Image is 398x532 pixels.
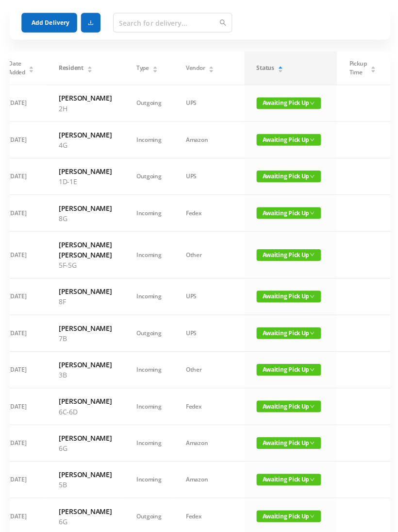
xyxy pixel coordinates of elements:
[123,85,173,121] td: Outgoing
[58,258,111,269] p: 5F-5G
[255,248,319,259] span: Awaiting Pick Up
[255,362,319,374] span: Awaiting Pick Up
[58,368,111,378] p: 3B
[8,59,25,76] span: Date Added
[58,514,111,524] p: 6G
[255,471,319,483] span: Awaiting Pick Up
[173,85,243,121] td: UPS
[255,170,319,181] span: Awaiting Pick Up
[348,59,365,76] span: Pickup Time
[173,277,243,313] td: UPS
[58,321,111,331] h6: [PERSON_NAME]
[58,358,111,368] h6: [PERSON_NAME]
[308,438,313,443] i: icon: down
[173,350,243,386] td: Other
[152,68,157,71] i: icon: caret-down
[86,68,92,71] i: icon: caret-down
[207,64,213,70] div: Sort
[29,64,34,67] i: icon: caret-up
[58,394,111,404] h6: [PERSON_NAME]
[58,477,111,487] p: 5B
[29,68,34,71] i: icon: caret-down
[255,398,319,410] span: Awaiting Pick Up
[58,238,111,258] h6: [PERSON_NAME] [PERSON_NAME]
[276,64,282,67] i: icon: caret-up
[123,121,173,157] td: Incoming
[173,157,243,194] td: UPS
[58,202,111,212] h6: [PERSON_NAME]
[173,496,243,532] td: Fedex
[173,230,243,277] td: Other
[255,206,319,218] span: Awaiting Pick Up
[369,64,374,67] i: icon: caret-up
[173,423,243,459] td: Amazon
[276,68,282,71] i: icon: caret-down
[135,63,148,72] span: Type
[368,64,374,70] div: Sort
[151,64,157,70] div: Sort
[58,503,111,514] h6: [PERSON_NAME]
[308,100,313,105] i: icon: down
[58,212,111,222] p: 8G
[123,496,173,532] td: Outgoing
[255,435,319,446] span: Awaiting Pick Up
[255,133,319,145] span: Awaiting Pick Up
[173,459,243,496] td: Amazon
[123,386,173,423] td: Incoming
[276,64,282,70] div: Sort
[58,139,111,149] p: 4G
[255,508,319,519] span: Awaiting Pick Up
[255,326,319,337] span: Awaiting Pick Up
[218,19,225,26] i: icon: search
[152,64,157,67] i: icon: caret-up
[308,137,313,141] i: icon: down
[123,459,173,496] td: Incoming
[173,386,243,423] td: Fedex
[308,209,313,214] i: icon: down
[173,194,243,230] td: Fedex
[308,251,313,256] i: icon: down
[123,230,173,277] td: Incoming
[86,64,92,67] i: icon: caret-up
[255,97,319,108] span: Awaiting Pick Up
[58,165,111,175] h6: [PERSON_NAME]
[123,423,173,459] td: Incoming
[58,285,111,295] h6: [PERSON_NAME]
[308,292,313,297] i: icon: down
[21,13,77,32] button: Add Delivery
[123,157,173,194] td: Outgoing
[123,194,173,230] td: Incoming
[86,64,92,70] div: Sort
[173,313,243,350] td: UPS
[113,13,231,32] input: Search for delivery...
[81,13,100,32] button: icon: download
[58,441,111,451] p: 6G
[58,295,111,305] p: 8F
[123,350,173,386] td: Incoming
[308,402,313,407] i: icon: down
[208,64,213,67] i: icon: caret-up
[308,511,313,516] i: icon: down
[255,289,319,301] span: Awaiting Pick Up
[185,63,204,72] span: Vendor
[58,175,111,186] p: 1D-1E
[58,63,83,72] span: Resident
[58,404,111,414] p: 6C-6D
[173,121,243,157] td: Amazon
[123,277,173,313] td: Incoming
[308,475,313,480] i: icon: down
[369,68,374,71] i: icon: caret-down
[308,365,313,370] i: icon: down
[28,64,34,70] div: Sort
[123,313,173,350] td: Outgoing
[308,173,313,178] i: icon: down
[308,329,313,334] i: icon: down
[58,331,111,342] p: 7B
[58,103,111,113] p: 2H
[58,467,111,477] h6: [PERSON_NAME]
[58,92,111,103] h6: [PERSON_NAME]
[58,129,111,139] h6: [PERSON_NAME]
[208,68,213,71] i: icon: caret-down
[255,63,273,72] span: Status
[58,430,111,441] h6: [PERSON_NAME]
